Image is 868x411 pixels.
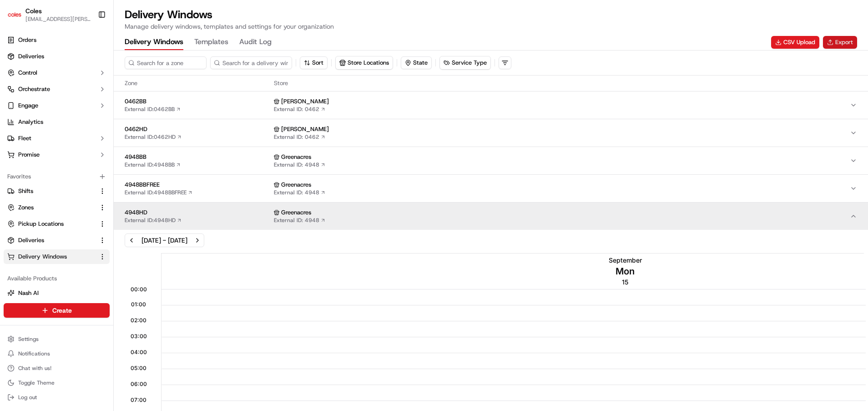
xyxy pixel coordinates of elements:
[18,187,33,195] span: Shifts
[4,249,110,264] button: Delivery Windows
[18,151,40,159] span: Promise
[125,22,334,31] p: Manage delivery windows, templates and settings for your organization
[7,253,95,261] a: Delivery Windows
[131,349,147,356] span: 04:00
[64,154,110,161] a: Powered byPylon
[4,271,110,286] div: Available Products
[73,128,150,145] a: 💻API Documentation
[114,91,868,119] button: 0462BBExternal ID:0462BB [PERSON_NAME]External ID: 0462
[125,79,270,87] span: Zone
[823,36,857,49] button: Export
[125,35,183,50] button: Delivery Windows
[125,217,182,224] a: External ID:4948HD
[281,208,311,217] span: Greenacres
[281,125,329,133] span: [PERSON_NAME]
[4,131,110,146] button: Fleet
[210,56,292,69] input: Search for a delivery window
[4,184,110,198] button: Shifts
[18,69,37,77] span: Control
[18,365,51,372] span: Chat with us!
[125,7,334,22] h1: Delivery Windows
[4,347,110,360] button: Notifications
[4,115,110,129] a: Analytics
[300,56,328,69] button: Sort
[125,161,181,168] a: External ID:4948BB
[77,133,84,140] div: 💻
[191,234,204,247] button: Next week
[31,96,115,103] div: We're available if you need us!
[4,362,110,375] button: Chat with us!
[18,220,64,228] span: Pickup Locations
[18,52,44,61] span: Deliveries
[4,233,110,248] button: Deliveries
[440,56,490,69] button: Service Type
[7,289,106,297] a: Nash AI
[18,85,50,93] span: Orchestrate
[281,153,311,161] span: Greenacres
[609,256,642,265] span: September
[131,396,146,404] span: 07:00
[131,301,146,308] span: 01:00
[125,56,207,69] input: Search for a zone
[616,265,635,278] span: Mon
[274,79,857,87] span: Store
[18,203,34,212] span: Zones
[4,391,110,404] button: Log out
[114,119,868,147] button: 0462HDExternal ID:0462HD [PERSON_NAME]External ID: 0462
[25,15,91,23] button: [EMAIL_ADDRESS][PERSON_NAME][PERSON_NAME][DOMAIN_NAME]
[18,394,37,401] span: Log out
[18,132,70,141] span: Knowledge Base
[194,35,228,50] button: Templates
[336,56,393,69] button: Store Locations
[274,217,326,224] a: External ID: 4948
[18,101,38,110] span: Engage
[125,125,270,133] span: 0462HD
[7,220,95,228] a: Pickup Locations
[18,350,50,357] span: Notifications
[86,132,146,141] span: API Documentation
[274,133,326,141] a: External ID: 0462
[274,161,326,168] a: External ID: 4948
[9,87,25,103] img: 1736555255976-a54dd68f-1ca7-489b-9aae-adbdc363a1c4
[141,236,187,245] div: [DATE] - [DATE]
[4,33,110,47] a: Orders
[4,217,110,231] button: Pickup Locations
[7,236,95,244] a: Deliveries
[18,36,36,44] span: Orders
[4,82,110,96] button: Orchestrate
[7,203,95,212] a: Zones
[4,200,110,215] button: Zones
[7,7,22,22] img: Coles
[4,376,110,389] button: Toggle Theme
[5,128,73,145] a: 📗Knowledge Base
[131,317,146,324] span: 02:00
[335,56,393,70] button: Store Locations
[4,286,110,300] button: Nash AI
[114,147,868,174] button: 4948BBExternal ID:4948BB GreenacresExternal ID: 4948
[125,208,270,217] span: 4948HD
[274,106,326,113] a: External ID: 0462
[4,4,94,25] button: ColesColes[EMAIL_ADDRESS][PERSON_NAME][PERSON_NAME][DOMAIN_NAME]
[18,289,39,297] span: Nash AI
[91,154,110,161] span: Pylon
[125,153,270,161] span: 4948BB
[771,36,819,49] a: CSV Upload
[125,133,182,141] a: External ID:0462HD
[125,234,138,247] button: Previous week
[25,6,42,15] button: Coles
[4,66,110,80] button: Control
[4,49,110,64] a: Deliveries
[131,381,147,388] span: 06:00
[18,335,39,343] span: Settings
[18,134,31,142] span: Fleet
[155,90,166,101] button: Start new chat
[281,181,311,189] span: Greenacres
[9,9,27,27] img: Nash
[114,203,868,230] button: 4948HDExternal ID:4948HD GreenacresExternal ID: 4948
[52,306,72,315] span: Create
[401,56,432,69] button: State
[125,106,181,113] a: External ID:0462BB
[131,365,146,372] span: 05:00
